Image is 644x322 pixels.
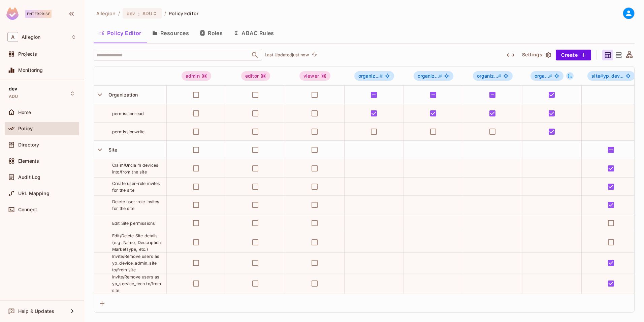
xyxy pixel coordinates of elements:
[439,73,442,79] span: #
[142,10,152,17] span: ADU
[519,50,553,60] button: Settings
[18,68,43,73] span: Monitoring
[549,73,552,79] span: #
[310,51,318,59] button: refresh
[535,73,552,79] span: orga...
[18,207,37,212] span: Connect
[265,52,309,58] p: Last Updated just now
[169,10,198,17] span: Policy Editor
[18,51,37,57] span: Projects
[18,126,33,131] span: Policy
[556,50,591,60] button: Create
[477,73,502,79] span: organiz...
[18,110,31,115] span: Home
[138,11,140,16] span: :
[112,199,160,211] span: Delete user-role invites for the site
[299,71,330,81] div: viewer
[414,71,454,81] span: organization#guest
[25,10,52,18] div: Enterprise
[18,175,40,180] span: Audit Log
[358,73,383,79] span: organiz...
[18,158,39,164] span: Elements
[591,73,623,79] span: yp_dev...
[112,274,161,293] span: Invite/Remove users as yp_service_tech to/from site
[498,73,501,79] span: #
[7,32,18,42] span: A
[112,129,144,134] span: permissionwrite
[380,73,383,79] span: #
[312,52,317,58] span: refresh
[112,221,155,226] span: Edit Site permissions
[9,94,18,99] span: ADU
[112,111,144,116] span: permissionread
[600,73,603,79] span: #
[118,10,120,17] li: /
[18,191,50,196] span: URL Mapping
[473,71,513,81] span: organization#member
[106,147,118,153] span: Site
[127,10,135,17] span: dev
[591,73,603,79] span: site
[112,163,158,175] span: Claim/Unclaim devices into/from the site
[112,181,160,193] span: Create user-role invites for the site
[250,50,260,60] button: Open
[94,25,147,42] button: Policy Editor
[228,25,280,42] button: ABAC Rules
[164,10,166,17] li: /
[112,254,159,272] span: Invite/Remove users as yp_device_admin_site to/from site
[18,142,39,147] span: Directory
[587,71,635,81] span: site#yp_device_admin_site
[194,25,228,42] button: Roles
[22,34,40,40] span: Workspace: Allegion
[112,233,162,252] span: Edit/Delete Site details (e.g. Name, Description, MarketType, etc.)
[182,71,211,81] div: admin
[147,25,194,42] button: Resources
[418,73,442,79] span: organiz...
[530,71,563,81] span: organization#owner
[309,51,318,59] span: Click to refresh data
[354,71,394,81] span: organization#admin
[96,10,116,17] span: the active workspace
[9,86,17,91] span: dev
[241,71,270,81] div: editor
[6,7,19,20] img: SReyMgAAAABJRU5ErkJggg==
[18,308,54,314] span: Help & Updates
[106,92,138,98] span: Organization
